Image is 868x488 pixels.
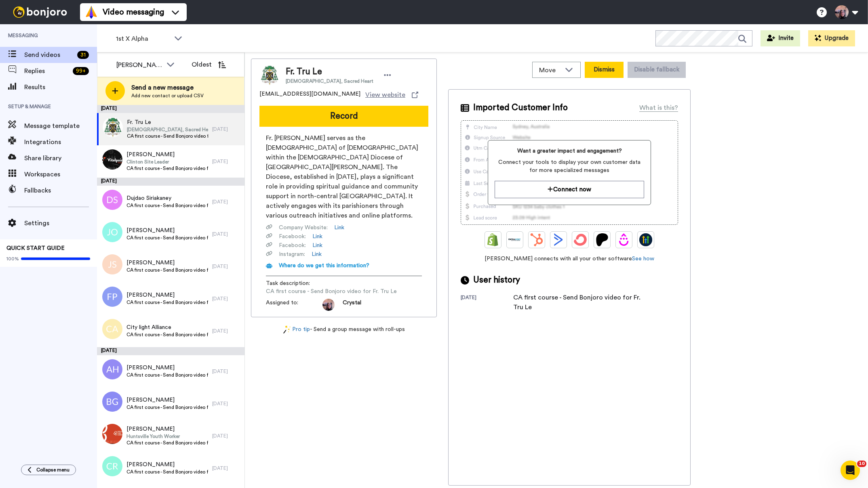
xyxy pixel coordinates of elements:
[495,158,644,174] span: Connect your tools to display your own customer data for more specialized messages
[126,202,208,209] span: CA first course - Send Bonjoro video for [PERSON_NAME]
[126,151,208,159] span: [PERSON_NAME]
[6,245,65,251] span: QUICK START GUIDE
[126,331,208,338] span: CA first course - Send Bonjoro video for city light alliance
[212,400,240,407] div: [DATE]
[212,368,240,375] div: [DATE]
[73,67,89,75] div: 99 +
[126,469,208,475] span: CA first course - Send Bonjoro video for [PERSON_NAME]
[808,30,855,46] button: Upgrade
[126,299,208,306] span: CA first course - Send Bonjoro video for [PERSON_NAME]
[131,92,204,99] span: Add new contact or upload CSV
[266,287,397,295] span: CA first course - Send Bonjoro video for Fr. Tru Le
[279,250,305,258] span: Instagram :
[212,158,240,165] div: [DATE]
[24,186,97,195] span: Fallbacks
[126,159,208,165] span: Clinton Site Leader
[102,190,122,210] img: ds.png
[212,263,240,270] div: [DATE]
[495,147,644,155] span: Want a greater impact and engagement?
[103,117,123,137] img: 17f44ab2-3c3b-48c5-b6de-694b21823ac7.jpg
[259,90,360,100] span: [EMAIL_ADDRESS][DOMAIN_NAME]
[212,126,240,132] div: [DATE]
[185,57,232,73] button: Oldest
[126,235,208,241] span: CA first course - Send Bonjoro video for [PERSON_NAME]
[102,456,122,476] img: cr.png
[21,465,76,475] button: Collapse menu
[212,465,240,471] div: [DATE]
[24,82,97,92] span: Results
[286,78,373,84] span: [DEMOGRAPHIC_DATA], Sacred Heart
[126,364,208,372] span: [PERSON_NAME]
[126,404,208,411] span: CA first course - Send Bonjoro video for [PERSON_NAME]
[127,133,208,139] span: CA first course - Send Bonjoro video for Fr. Tru Le
[97,105,244,113] div: [DATE]
[24,121,97,131] span: Message template
[473,274,520,286] span: User history
[24,153,97,163] span: Share library
[131,83,204,92] span: Send a new message
[212,295,240,302] div: [DATE]
[126,433,208,440] span: Huntsville Youth Worker
[126,372,208,378] span: CA first course - Send Bonjoro video for [PERSON_NAME]
[283,325,291,334] img: magic-wand.svg
[24,170,97,179] span: Workspaces
[251,325,437,334] div: - Send a group message with roll-ups
[279,232,306,241] span: Facebook :
[279,241,306,249] span: Facebook :
[617,233,630,246] img: Drip
[102,424,122,444] img: f878cf3f-e17f-4f25-9dfc-bea4e7b846e8.jpg
[97,178,244,186] div: [DATE]
[312,232,322,241] a: Link
[322,299,335,311] img: AATXAJzJOH73C-cTNEnpyj0-A7Iu2-4VCODEFM2b96Y8=s96-c
[102,254,122,274] img: js.png
[126,194,208,202] span: Dujdao Siriakaney
[36,467,70,473] span: Collapse menu
[126,165,208,172] span: CA first course - Send Bonjoro video for [PERSON_NAME]
[279,224,328,232] span: Company Website :
[461,294,513,312] div: [DATE]
[761,30,800,46] button: Invite
[212,328,240,334] div: [DATE]
[126,259,208,267] span: [PERSON_NAME]
[461,255,678,263] span: [PERSON_NAME] connects with all your other software
[283,325,310,334] a: Pro tip
[212,199,240,205] div: [DATE]
[102,359,122,379] img: ah.png
[365,90,418,100] a: View website
[632,256,654,262] a: See how
[841,461,860,480] iframe: Intercom live chat
[126,267,208,273] span: CA first course - Send Bonjoro video for [PERSON_NAME]
[508,233,521,246] img: Ontraport
[585,62,624,78] button: Dismiss
[279,263,369,268] span: Where do we get this information?
[473,102,568,114] span: Imported Customer Info
[24,137,97,147] span: Integrations
[77,51,89,59] div: 31
[857,461,866,467] span: 10
[574,233,587,246] img: ConvertKit
[495,181,644,198] button: Connect now
[286,66,373,78] span: Fr. Tru Le
[628,62,686,78] button: Disable fallback
[103,6,164,18] span: Video messaging
[127,118,208,126] span: Fr. Tru Le
[266,279,322,287] span: Task description :
[539,65,561,75] span: Move
[126,425,208,433] span: [PERSON_NAME]
[312,241,322,249] a: Link
[127,126,208,133] span: [DEMOGRAPHIC_DATA], Sacred Heart
[266,299,322,311] span: Assigned to:
[212,231,240,237] div: [DATE]
[259,65,280,85] img: Image of Fr. Tru Le
[343,299,361,311] span: Crystal
[102,287,122,307] img: fp.png
[126,291,208,299] span: [PERSON_NAME]
[639,103,678,113] div: What is this?
[24,50,74,60] span: Send videos
[102,149,122,170] img: 36094553-8600-491b-9547-d712dfdcdabc.jpg
[97,347,244,355] div: [DATE]
[334,224,344,232] a: Link
[312,250,322,258] a: Link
